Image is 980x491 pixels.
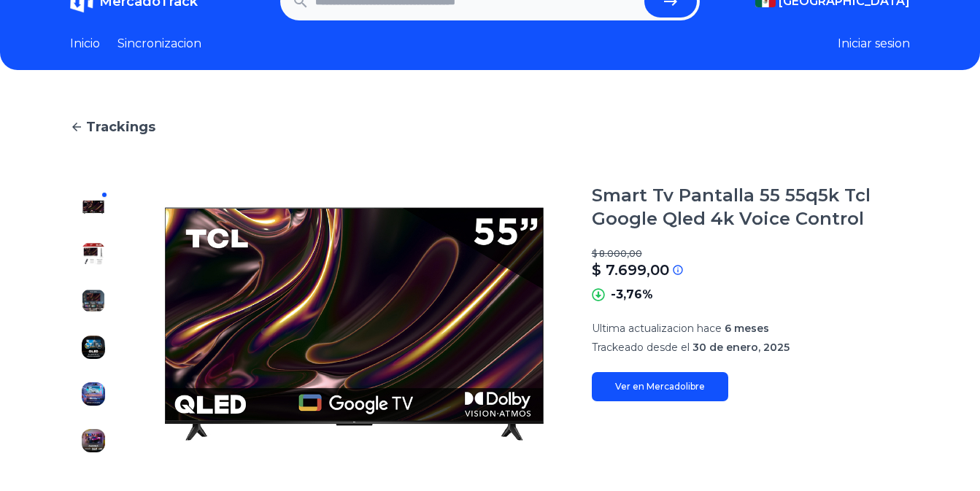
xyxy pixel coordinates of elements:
[592,260,669,280] p: $ 7.699,00
[592,184,910,231] h1: Smart Tv Pantalla 55 55q5k Tcl Google Qled 4k Voice Control
[592,248,910,260] p: $ 8.000,00
[725,322,769,335] span: 6 meses
[82,429,105,452] img: Smart Tv Pantalla 55 55q5k Tcl Google Qled 4k Voice Control
[82,382,105,406] img: Smart Tv Pantalla 55 55q5k Tcl Google Qled 4k Voice Control
[70,117,910,137] a: Trackings
[82,336,105,359] img: Smart Tv Pantalla 55 55q5k Tcl Google Qled 4k Voice Control
[82,196,105,219] img: Smart Tv Pantalla 55 55q5k Tcl Google Qled 4k Voice Control
[692,341,790,354] span: 30 de enero, 2025
[592,372,728,401] a: Ver en Mercadolibre
[592,341,690,354] span: Trackeado desde el
[611,286,653,304] p: -3,76%
[82,242,105,266] img: Smart Tv Pantalla 55 55q5k Tcl Google Qled 4k Voice Control
[86,117,155,137] span: Trackings
[838,35,910,53] button: Iniciar sesion
[70,35,100,53] a: Inicio
[146,184,563,464] img: Smart Tv Pantalla 55 55q5k Tcl Google Qled 4k Voice Control
[82,289,105,312] img: Smart Tv Pantalla 55 55q5k Tcl Google Qled 4k Voice Control
[592,322,722,335] span: Ultima actualizacion hace
[117,35,201,53] a: Sincronizacion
